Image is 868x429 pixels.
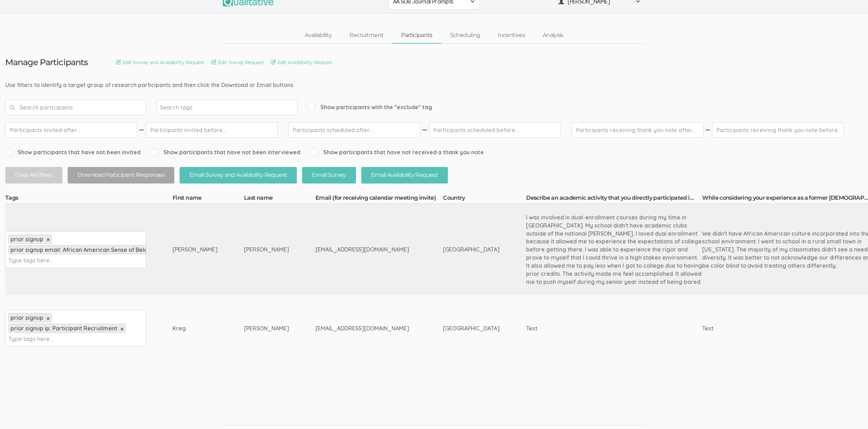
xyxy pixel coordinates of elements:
[46,316,50,322] a: ×
[8,334,52,343] input: Type tags here...
[833,395,868,429] iframe: Chat Widget
[180,167,297,184] button: Email Survey and Availability Request
[441,28,489,43] a: Scheduling
[173,324,218,332] div: Kreg
[311,148,484,156] span: Show participants that have not received a thank you note
[244,324,289,332] div: [PERSON_NAME]
[302,167,356,184] button: Email Survey
[308,103,432,111] span: Show participants with the "exclude" tag
[316,245,417,254] div: [EMAIL_ADDRESS][DOMAIN_NAME]
[5,122,137,138] input: Participants invited after...
[138,122,145,138] img: dash.svg
[392,28,441,43] a: Participants
[160,103,204,112] input: Search tags
[443,194,526,204] th: Country
[534,28,572,43] a: Analysis
[316,194,443,204] th: Email (for receiving calendar meeting invite)
[704,122,711,138] img: dash.svg
[146,122,278,138] input: Participants invited before...
[316,324,417,332] div: [EMAIL_ADDRESS][DOMAIN_NAME]
[572,122,704,138] input: Participants receiving thank you note after...
[244,245,289,254] div: [PERSON_NAME]
[288,122,420,138] input: Participants scheduled after...
[296,28,341,43] a: Availability
[443,245,500,254] div: [GEOGRAPHIC_DATA]
[421,122,428,138] img: dash.svg
[526,194,702,204] th: Describe an academic activity that you directly participated in as a former [DEMOGRAPHIC_DATA] hi...
[526,324,702,332] div: Test
[116,58,204,66] a: Edit Survey and Availability Request
[211,58,264,66] a: Edit Survey Request
[361,167,448,184] button: Email Availability Request
[46,237,50,243] a: ×
[173,245,218,254] div: [PERSON_NAME]
[11,246,163,253] span: prior signup email: African American Sense of Belonging
[341,28,392,43] a: Recruitment
[526,213,702,286] div: I was involved in dual-enrollment courses during my time in [GEOGRAPHIC_DATA]. My school didn't h...
[489,28,534,43] a: Incentives
[5,167,62,184] button: Clear All Filters
[429,122,561,138] input: Participants scheduled before...
[5,194,173,204] th: Tags
[8,256,52,265] input: Type tags here...
[173,194,244,204] th: First name
[11,325,117,332] span: prior signup ip: Participant Recruitment
[68,167,174,184] button: Download Participant Responses
[5,58,88,67] h3: Manage Participants
[5,100,146,115] input: Search participants
[712,122,844,138] input: Participants receiving thank you note before...
[271,58,332,66] a: Edit Availability Request
[120,326,124,332] a: ×
[151,148,300,156] span: Show participants that have not been interviewed
[11,314,43,321] span: prior signup
[443,324,500,332] div: [GEOGRAPHIC_DATA]
[244,194,316,204] th: Last name
[5,148,140,156] span: Show participants that have not been invited
[11,236,43,243] span: prior signup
